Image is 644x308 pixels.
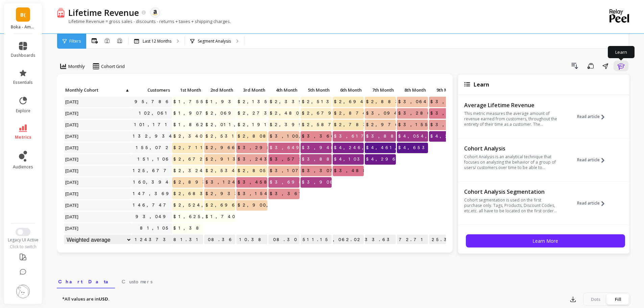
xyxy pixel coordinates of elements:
[204,212,274,222] span: $1,740,617.72
[577,144,610,175] button: Read article
[101,63,125,70] span: Cohort Grid
[204,97,278,107] span: $1,934,567.13
[204,85,236,96] div: Toggle SortBy
[16,108,30,114] span: explore
[300,85,332,96] div: Toggle SortBy
[268,235,300,245] p: $3,172,708.30
[236,200,309,210] span: $2,900,978.70
[577,200,600,206] span: Read article
[301,131,374,141] span: $3,366,651.38
[397,120,463,130] span: $3,155,001.35
[365,120,438,130] span: $2,976,212.78
[133,87,170,93] span: Customers
[64,97,80,107] span: [DATE]
[11,53,35,58] span: dashboards
[236,143,312,153] span: $3,295,788.62
[172,200,236,210] span: $2,524,305.15
[172,154,242,164] span: $2,672,969.46
[397,235,428,245] p: $3,761,672.71
[301,97,369,107] span: $2,513,414.82
[268,166,337,176] span: $3,107,476.50
[204,235,235,245] p: $2,583,708.36
[397,85,428,95] p: 8th Month
[172,223,246,233] span: $1,382,135.96
[301,143,377,153] span: $3,948,649.13
[124,87,129,93] span: ▲
[172,97,243,107] span: $1,755,645.39
[301,177,373,187] span: $3,908,614.69
[13,80,33,85] span: essentials
[464,154,557,170] p: Cohort Analysis is an analytical technique that focuses on analyzing the behavior of a group of u...
[64,166,80,176] span: [DATE]
[268,108,333,118] span: $2,480,142.12
[607,294,629,305] div: Fill
[13,164,33,170] span: audiences
[204,154,278,164] span: $2,913,301.58
[134,212,172,222] a: 93,049
[398,87,426,93] span: 8th Month
[464,197,557,214] p: Cohort segmentation is used on the first purchase only. Tags, Products, Discount Codes, etc.etc. ...
[172,143,238,153] span: $2,711,102.21
[301,120,371,130] span: $2,587,854.26
[302,87,330,93] span: 5th Month
[122,278,152,285] span: Customers
[464,102,557,109] p: Average Lifetime Revenue
[131,85,163,96] div: Toggle SortBy
[4,237,42,243] div: Legacy UI Active
[474,81,489,88] span: Learn
[64,223,80,233] span: [DATE]
[236,97,311,107] span: $2,135,879.09
[133,97,172,107] a: 95,786
[65,87,124,93] span: Monthly Cohort
[172,166,248,176] span: $2,324,872.83
[132,177,172,187] a: 160,394
[206,87,233,93] span: 2nd Month
[429,120,510,130] span: $3,279,939.18
[236,154,309,164] span: $3,243,329.10
[132,189,175,199] a: 147,369
[64,200,80,210] span: [DATE]
[143,39,171,44] p: Last 12 Months
[204,120,269,130] span: $2,011,642.27
[365,85,396,95] p: 7th Month
[58,278,114,285] span: Chart Data
[466,234,625,247] button: Learn More
[139,223,172,233] a: 81,105
[365,97,436,107] span: $2,883,221.45
[64,189,80,199] span: [DATE]
[11,24,35,30] p: Boka - Amazon (Essor)
[16,228,30,236] button: Switch to New UI
[172,108,241,118] span: $1,907,044.28
[333,235,364,245] p: $3,509,062.02
[397,131,469,141] span: $4,054,385.78
[172,85,204,96] div: Toggle SortBy
[532,238,558,244] span: Learn More
[68,7,139,18] p: Lifetime Revenue
[132,131,175,141] a: 132,934
[333,120,408,130] span: $2,783,850.71
[64,108,80,118] span: [DATE]
[172,177,245,187] span: $2,893,172.01
[268,154,343,164] span: $3,572,409.38
[333,131,410,141] span: $3,617,978.11
[204,108,279,118] span: $2,069,939.32
[365,143,432,153] span: $4,461,669.09
[332,85,364,96] div: Toggle SortBy
[236,108,312,118] span: $2,273,423.33
[236,131,304,141] span: $2,808,032.10
[204,200,275,210] span: $2,696,943.64
[333,108,404,118] span: $2,874,927.04
[614,61,628,71] button: Learn
[577,114,600,119] span: Read article
[268,120,345,130] span: $2,399,181.57
[132,85,172,95] p: Customers
[238,87,265,93] span: 3rd Month
[172,189,239,199] span: $2,683,042.25
[397,97,466,107] span: $3,064,892.54
[333,154,401,164] span: $4,103,259.07
[204,189,280,199] span: $2,933,663.84
[268,143,341,153] span: $3,649,447.34
[577,188,610,219] button: Read article
[64,143,80,153] span: [DATE]
[268,85,300,96] div: Toggle SortBy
